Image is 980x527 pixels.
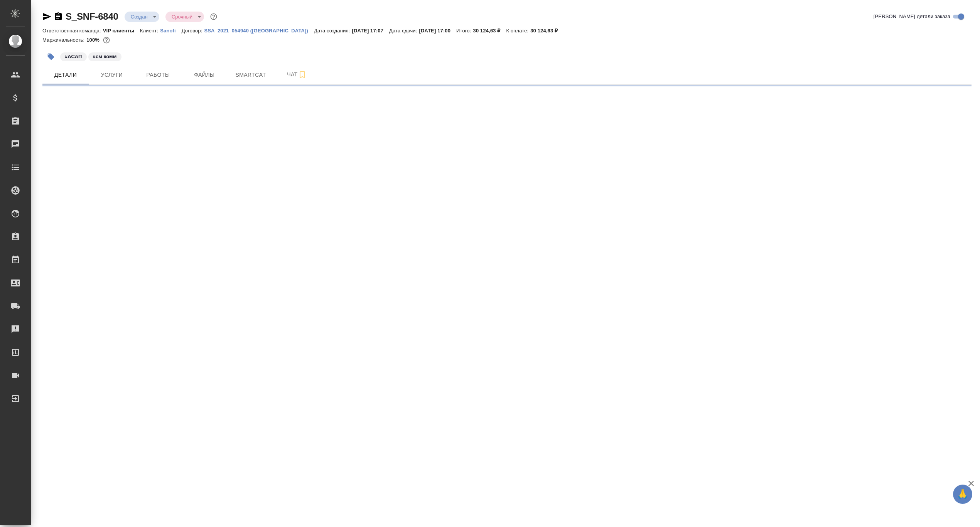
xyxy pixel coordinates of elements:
p: Дата сдачи: [389,28,419,34]
button: Создан [128,13,150,20]
p: К оплате: [506,28,531,34]
a: S_SNF-6840 [66,11,118,22]
p: Клиент: [140,28,160,34]
p: [DATE] 17:07 [352,28,389,34]
button: Срочный [169,13,195,20]
p: VIP клиенты [103,28,140,34]
p: Договор: [182,28,204,34]
a: SSA_2021_054940 ([GEOGRAPHIC_DATA]) [204,27,314,34]
a: Sanofi [160,27,182,34]
span: Чат [278,70,315,79]
button: Доп статусы указывают на важность/срочность заказа [209,12,219,22]
span: см комм [88,53,122,59]
p: 30 124,63 ₽ [473,28,506,34]
span: АСАП [59,53,88,59]
span: Файлы [186,70,223,80]
p: [DATE] 17:00 [419,28,456,34]
p: Итого: [456,28,473,34]
span: [PERSON_NAME] детали заказа [874,13,950,20]
p: Ответственная команда: [42,28,103,34]
button: Добавить тэг [42,48,59,65]
div: Создан [125,12,159,22]
p: Дата создания: [314,28,352,34]
span: Работы [140,70,177,80]
p: Маржинальность: [42,37,86,43]
span: 🙏 [956,486,969,502]
button: 0.00 RUB; [101,35,111,45]
p: 100% [86,37,101,43]
span: Детали [47,70,84,80]
svg: Подписаться [298,70,307,79]
p: Sanofi [160,28,182,34]
div: Создан [165,12,204,22]
button: Скопировать ссылку для ЯМессенджера [42,12,52,21]
p: SSA_2021_054940 ([GEOGRAPHIC_DATA]) [204,28,314,34]
span: Smartcat [232,70,269,80]
p: #АСАП [65,53,82,61]
button: 🙏 [953,485,972,504]
span: Услуги [93,70,130,80]
p: #см комм [93,53,117,61]
p: 30 124,63 ₽ [530,28,563,34]
button: Скопировать ссылку [54,12,63,21]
